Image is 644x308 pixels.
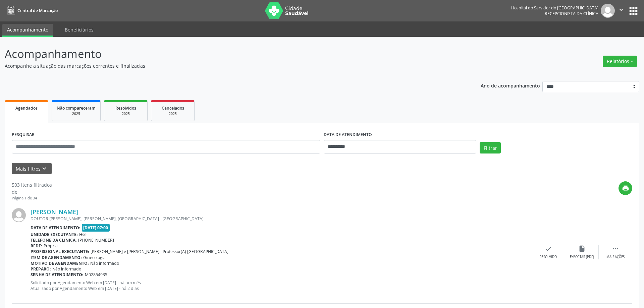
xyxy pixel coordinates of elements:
[79,232,87,237] span: Hse
[619,181,632,195] button: print
[31,232,78,237] b: Unidade executante:
[31,255,82,260] b: Item de agendamento:
[31,266,51,272] b: Preparo:
[628,5,639,17] button: apps
[612,245,619,252] i: 
[570,255,594,259] div: Exportar (PDF)
[622,185,629,192] i: print
[603,56,637,67] button: Relatórios
[31,272,84,278] b: Senha de atendimento:
[31,243,42,249] b: Rede:
[109,111,143,116] div: 2025
[12,188,52,195] div: de
[44,243,58,249] span: Própria
[156,111,190,116] div: 2025
[85,272,107,278] span: M02854935
[17,8,58,13] span: Central de Marcação
[615,4,628,18] button: 
[162,105,184,111] span: Cancelados
[52,266,81,272] span: Não informado
[31,237,77,243] b: Telefone da clínica:
[78,237,114,243] span: [PHONE_NUMBER]
[606,255,625,259] div: Mais ações
[31,208,78,215] a: [PERSON_NAME]
[511,5,598,11] div: Hospital do Servidor do [GEOGRAPHIC_DATA]
[480,142,501,153] button: Filtrar
[31,260,89,266] b: Motivo de agendamento:
[82,224,110,232] span: [DATE] 07:00
[91,249,228,254] span: [PERSON_NAME] e [PERSON_NAME] - Professor(A) [GEOGRAPHIC_DATA]
[115,105,136,111] span: Resolvidos
[12,130,35,140] label: PESQUISAR
[31,280,532,291] p: Solicitado por Agendamento Web em [DATE] - há um mês Atualizado por Agendamento Web em [DATE] - h...
[578,245,586,252] i: insert_drive_file
[12,181,52,188] div: 503 itens filtrados
[60,24,98,36] a: Beneficiários
[545,11,598,16] span: Recepcionista da clínica
[12,163,52,175] button: Mais filtroskeyboard_arrow_down
[31,225,80,231] b: Data de atendimento:
[57,105,96,111] span: Não compareceram
[15,105,38,111] span: Agendados
[5,46,449,62] p: Acompanhamento
[540,255,557,259] div: Resolvido
[601,4,615,18] img: img
[12,195,52,201] div: Página 1 de 34
[481,81,540,89] p: Ano de acompanhamento
[31,216,532,222] div: DOUTOR [PERSON_NAME], [PERSON_NAME], [GEOGRAPHIC_DATA] - [GEOGRAPHIC_DATA]
[5,62,449,69] p: Acompanhe a situação das marcações correntes e finalizadas
[324,130,372,140] label: DATA DE ATENDIMENTO
[12,208,26,222] img: img
[83,255,106,260] span: Ginecologia
[31,249,89,254] b: Profissional executante:
[90,260,119,266] span: Não informado
[5,5,58,16] a: Central de Marcação
[41,165,48,172] i: keyboard_arrow_down
[545,245,552,252] i: check
[57,111,96,116] div: 2025
[2,24,53,37] a: Acompanhamento
[618,6,625,13] i: 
